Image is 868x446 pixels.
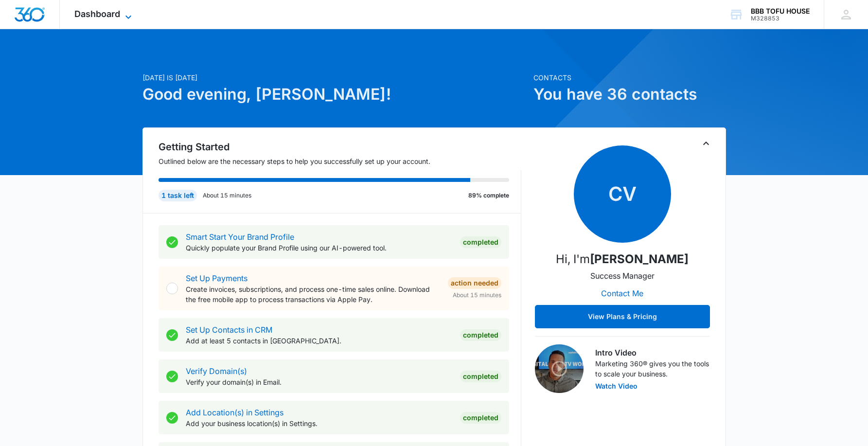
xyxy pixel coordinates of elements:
[453,291,501,300] span: About 15 minutes
[535,305,710,328] button: View Plans & Pricing
[159,190,197,201] div: 1 task left
[159,140,521,154] h2: Getting Started
[595,347,710,358] h3: Intro Video
[460,371,501,382] div: Completed
[186,366,247,376] a: Verify Domain(s)
[590,270,655,282] p: Success Manager
[186,336,452,346] p: Add at least 5 contacts in [GEOGRAPHIC_DATA].
[142,83,528,106] h1: Good evening, [PERSON_NAME]!
[460,412,501,424] div: Completed
[186,243,452,253] p: Quickly populate your Brand Profile using our AI-powered tool.
[186,284,440,304] p: Create invoices, subscriptions, and process one-time sales online. Download the free mobile app t...
[460,329,501,341] div: Completed
[590,252,689,266] strong: [PERSON_NAME]
[186,408,283,417] a: Add Location(s) in Settings
[448,277,501,289] div: Action Needed
[74,9,120,19] span: Dashboard
[574,145,671,243] span: Cv
[186,377,452,387] p: Verify your domain(s) in Email.
[533,72,726,83] p: Contacts
[142,72,528,83] p: [DATE] is [DATE]
[203,191,251,200] p: About 15 minutes
[186,273,248,283] a: Set Up Payments
[556,250,689,268] p: Hi, I'm
[159,156,521,166] p: Outlined below are the necessary steps to help you successfully set up your account.
[533,83,726,106] h1: You have 36 contacts
[700,138,712,149] button: Toggle Collapse
[460,236,501,248] div: Completed
[591,282,653,305] button: Contact Me
[186,325,272,335] a: Set Up Contacts in CRM
[186,418,452,428] p: Add your business location(s) in Settings.
[751,7,810,15] div: account name
[751,15,810,22] div: account id
[595,383,638,390] button: Watch Video
[186,232,294,242] a: Smart Start Your Brand Profile
[595,358,710,379] p: Marketing 360® gives you the tools to scale your business.
[468,191,509,200] p: 89% complete
[535,344,584,393] img: Intro Video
